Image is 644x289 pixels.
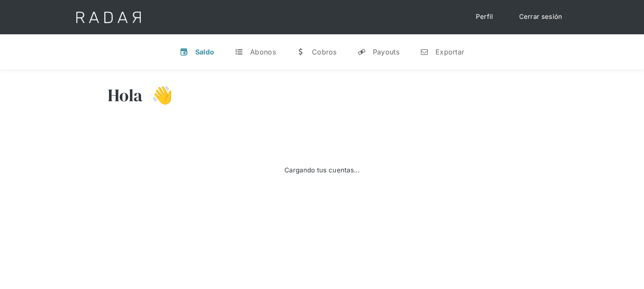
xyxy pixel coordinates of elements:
[420,48,429,56] div: n
[373,48,399,56] div: Payouts
[357,48,366,56] div: y
[143,84,173,106] h3: 👋
[511,9,571,25] a: Cerrar sesión
[108,84,143,106] h3: Hola
[435,48,464,56] div: Exportar
[467,9,502,25] a: Perfil
[284,166,360,175] div: Cargando tus cuentas...
[195,48,215,56] div: Saldo
[296,48,305,56] div: w
[180,48,188,56] div: v
[312,48,337,56] div: Cobros
[250,48,276,56] div: Abonos
[235,48,243,56] div: t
